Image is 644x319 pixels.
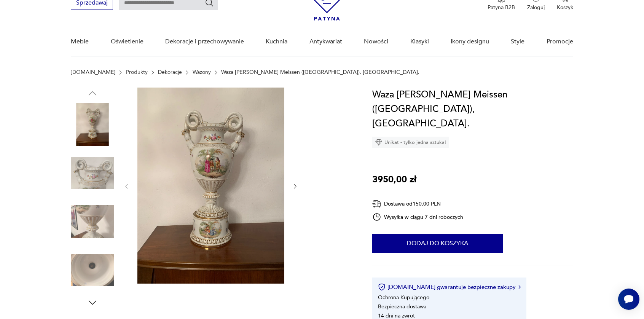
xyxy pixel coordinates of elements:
a: Kuchnia [266,27,287,56]
img: Zdjęcie produktu Waza Carl Teichert Meissen (Miśnia), Niemcy. [71,103,114,146]
a: Klasyki [410,27,429,56]
a: Nowości [364,27,388,56]
a: Antykwariat [309,27,342,56]
img: Ikona strzałki w prawo [518,285,521,289]
a: Dekoracje i przechowywanie [165,27,244,56]
img: Zdjęcie produktu Waza Carl Teichert Meissen (Miśnia), Niemcy. [71,249,114,292]
a: Meble [71,27,89,56]
a: Sprzedawaj [71,1,113,6]
a: Dekoracje [158,69,182,75]
p: Patyna B2B [488,4,515,11]
div: Wysyłka w ciągu 7 dni roboczych [372,212,464,222]
p: Koszyk [557,4,573,11]
p: Zaloguj [527,4,545,11]
iframe: Smartsupp widget button [618,289,639,310]
div: Unikat - tylko jedna sztuka! [372,137,449,148]
p: 3950,00 zł [372,172,416,187]
a: Style [511,27,524,56]
a: Promocje [547,27,573,56]
div: Dostawa od 150,00 PLN [372,199,464,209]
a: Ikony designu [451,27,489,56]
a: Produkty [126,69,148,75]
button: [DOMAIN_NAME] gwarantuje bezpieczne zakupy [378,283,521,291]
p: Waza [PERSON_NAME] Meissen ([GEOGRAPHIC_DATA]), [GEOGRAPHIC_DATA]. [221,69,419,75]
li: Ochrona Kupującego [378,294,429,301]
button: Dodaj do koszyka [372,234,503,253]
img: Ikona certyfikatu [378,283,386,291]
img: Zdjęcie produktu Waza Carl Teichert Meissen (Miśnia), Niemcy. [137,88,284,284]
a: Oświetlenie [111,27,143,56]
img: Ikona diamentu [375,139,382,146]
h1: Waza [PERSON_NAME] Meissen ([GEOGRAPHIC_DATA]), [GEOGRAPHIC_DATA]. [372,88,573,131]
img: Zdjęcie produktu Waza Carl Teichert Meissen (Miśnia), Niemcy. [71,200,114,243]
img: Zdjęcie produktu Waza Carl Teichert Meissen (Miśnia), Niemcy. [71,152,114,195]
img: Ikona dostawy [372,199,381,209]
a: Wazony [193,69,211,75]
li: Bezpieczna dostawa [378,303,426,310]
a: [DOMAIN_NAME] [71,69,115,75]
